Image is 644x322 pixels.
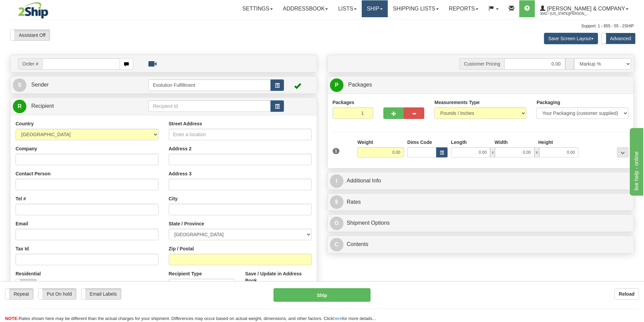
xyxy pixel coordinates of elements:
[330,195,631,209] a: $Rates
[18,58,42,70] span: Order #
[330,174,343,188] span: I
[602,33,635,44] label: Advanced
[5,4,63,12] div: live help - online
[273,288,371,302] button: Ship
[31,103,54,109] span: Recipient
[169,220,204,227] label: State / Province
[148,79,271,91] input: Sender Id
[13,100,26,113] span: R
[330,174,631,188] a: IAdditional Info
[16,220,28,227] label: Email
[278,0,333,17] a: Addressbook
[628,126,643,195] iframe: chat widget
[538,139,553,146] label: Height
[169,120,202,127] label: Street Address
[333,0,361,17] a: Lists
[330,238,343,251] span: C
[13,99,134,113] a: R Recipient
[16,170,50,177] label: Contact Person
[81,289,121,299] label: Email Labels
[13,78,148,92] a: S Sender
[16,270,41,277] label: Residential
[330,78,343,92] span: P
[536,99,560,106] label: Packaging
[5,316,19,321] span: NOTE:
[540,10,591,17] span: 3042 / [US_STATE][PERSON_NAME]
[31,82,49,88] span: Sender
[357,139,373,146] label: Weight
[169,270,202,277] label: Recipient Type
[333,99,355,106] label: Packages
[169,129,312,140] input: Enter a location
[330,78,631,92] a: P Packages
[451,139,467,146] label: Length
[348,82,372,88] span: Packages
[245,270,311,284] label: Save / Update in Address Book
[16,145,37,152] label: Company
[16,279,36,290] label: No
[534,147,539,157] span: x
[5,289,33,299] label: Repeat
[459,58,504,70] span: Customer Pricing
[333,148,340,154] span: 1
[614,288,639,300] button: Reload
[407,139,432,146] label: Dims Code
[169,195,177,202] label: City
[388,0,444,17] a: Shipping lists
[617,147,628,157] div: ...
[237,0,278,17] a: Settings
[10,23,634,29] div: Support: 1 - 855 - 55 - 2SHIP
[10,2,56,19] img: logo3042.jpg
[544,33,598,44] button: Save Screen Layout
[169,145,192,152] label: Address 2
[444,0,483,17] a: Reports
[13,78,26,92] span: S
[16,120,34,127] label: Country
[148,100,271,112] input: Recipient Id
[362,0,388,17] a: Ship
[330,195,343,209] span: $
[495,139,508,146] label: Width
[545,6,625,11] span: [PERSON_NAME] & Company
[330,238,631,251] a: CContents
[16,195,26,202] label: Tel #
[490,147,495,157] span: x
[333,316,342,321] a: here
[39,289,76,299] label: Put On hold
[535,0,634,17] a: [PERSON_NAME] & Company 3042 / [US_STATE][PERSON_NAME]
[10,30,50,41] label: Assistant Off
[169,170,192,177] label: Address 3
[330,216,631,230] a: OShipment Options
[169,245,194,252] label: Zip / Postal
[16,245,29,252] label: Tax Id
[330,217,343,230] span: O
[619,291,635,297] b: Reload
[434,99,480,106] label: Measurements Type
